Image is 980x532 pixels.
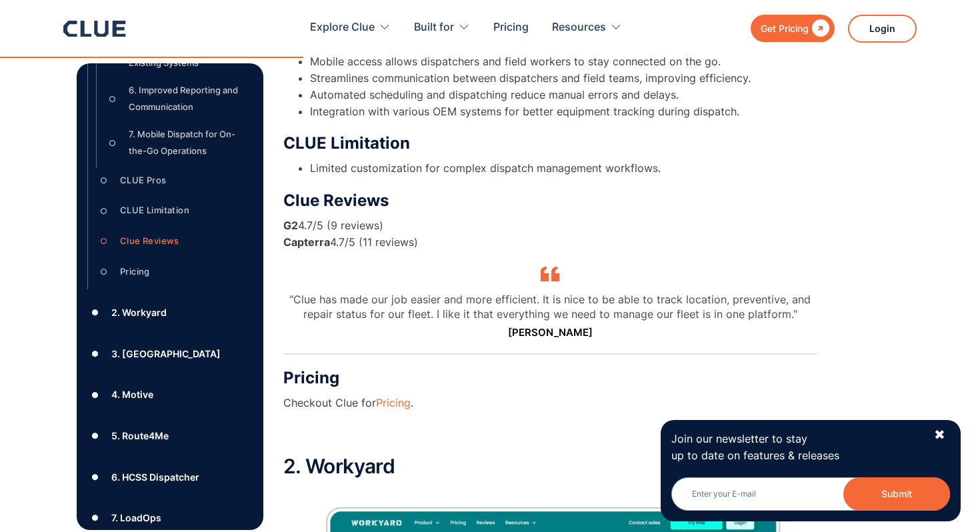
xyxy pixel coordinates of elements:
a: ○Clue Reviews [96,231,253,251]
div: ✖ [934,427,945,443]
a: Login [848,15,917,43]
div: Resources [552,7,622,49]
div: Clue Reviews [120,233,179,249]
button: Submit [843,477,950,511]
a: ●6. HCSS Dispatcher [87,467,253,487]
a: ○Pricing [96,261,253,281]
li: Integration with various OEM systems for better equipment tracking during dispatch. [310,103,817,120]
div: ○ [96,261,112,281]
a: ●2. Workyard [87,303,253,323]
div: ○ [96,171,112,191]
p: Join our newsletter to stay up to date on features & releases [671,431,922,464]
a: ○7. Mobile Dispatch for On-the-Go Operations [105,126,253,159]
strong: G2 [283,219,298,232]
h3: Pricing [283,368,817,388]
li: Mobile access allows dispatchers and field workers to stay connected on the go. [310,53,817,70]
a: ●3. [GEOGRAPHIC_DATA] [87,344,253,364]
div: 5. Route4Me [111,427,169,444]
div: CLUE Pros [120,172,167,189]
div: Pricing [120,263,150,280]
li: Limited customization for complex dispatch management workflows. [310,160,817,177]
div: ● [87,426,103,446]
div: ● [87,467,103,487]
div: Resources [552,7,606,49]
div: ○ [96,231,112,251]
input: Enter your E-mail [671,477,950,511]
a: ○CLUE Limitation [96,201,253,221]
a: ○6. Improved Reporting and Communication [105,82,253,115]
div: ○ [105,133,121,153]
a: Pricing [376,396,411,409]
a: Pricing [493,7,529,49]
p: ‍ [283,425,817,441]
a: Get Pricing [751,15,835,42]
div: ● [87,385,103,405]
div: 6. Improved Reporting and Communication [129,82,253,115]
div: ○ [96,201,112,221]
div: Get Pricing [761,20,809,37]
div: 4. Motive [111,386,153,403]
blockquote: "Clue has made our job easier and more efficient. It is nice to be able to track location, preven... [283,292,817,355]
div:  [809,20,829,37]
div: 7. LoadOps [111,509,161,526]
div: CLUE Limitation [120,202,189,219]
div: 6. HCSS Dispatcher [111,469,199,485]
div: ● [87,303,103,323]
div: ○ [105,89,121,109]
li: Streamlines communication between dispatchers and field teams, improving efficiency. [310,70,817,87]
div: 3. [GEOGRAPHIC_DATA] [111,345,221,362]
div: Explore Clue [310,7,375,49]
a: ●4. Motive [87,385,253,405]
h3: Clue Reviews [283,191,817,211]
li: Automated scheduling and dispatching reduce manual errors and delays. [310,87,817,103]
div: Explore Clue [310,7,391,49]
div: ● [87,344,103,364]
div: 7. Mobile Dispatch for On-the-Go Operations [129,126,253,159]
p: 4.7/5 (9 reviews) 4.7/5 (11 reviews) [283,217,817,251]
p: Checkout Clue for . [283,395,817,411]
a: ●7. LoadOps [87,508,253,528]
div: Built for [414,7,454,49]
strong: CLUE Limitation [283,133,410,153]
p: [PERSON_NAME] [283,325,817,340]
a: ○CLUE Pros [96,171,253,191]
div: ● [87,508,103,528]
a: ●5. Route4Me [87,426,253,446]
div: Built for [414,7,470,49]
div: 2. Workyard [111,304,167,321]
strong: Capterra [283,235,330,249]
h2: 2. Workyard [283,455,817,477]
